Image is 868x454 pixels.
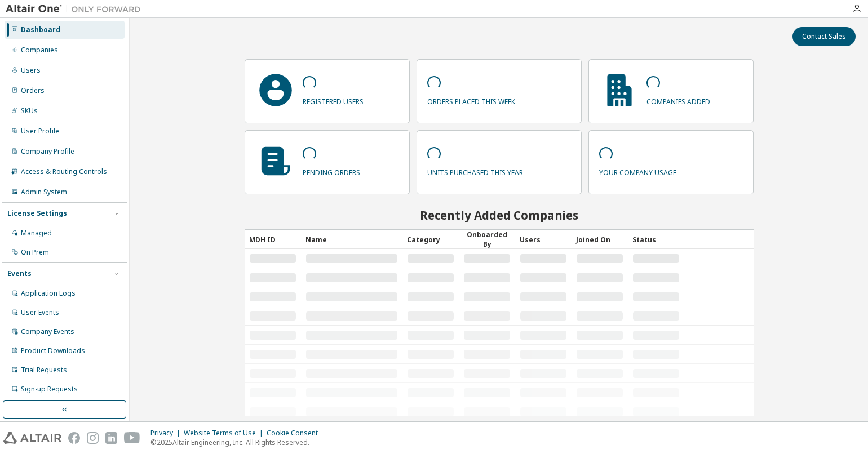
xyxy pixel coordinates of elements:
[303,94,364,106] p: registered users
[21,106,38,115] div: SKUs
[427,164,523,177] p: units purchased this year
[599,164,676,177] p: your company usage
[6,3,147,15] img: Altair One
[427,94,515,106] p: orders placed this week
[21,346,85,355] div: Product Downloads
[184,429,267,438] div: Website Terms of Use
[21,385,78,394] div: Sign-up Requests
[21,25,60,34] div: Dashboard
[124,432,140,444] img: youtube.svg
[21,167,107,176] div: Access & Routing Controls
[21,289,76,298] div: Application Logs
[407,230,454,248] div: Category
[21,66,41,75] div: Users
[3,432,61,444] img: altair_logo.svg
[21,248,49,257] div: On Prem
[245,208,754,222] h2: Recently Added Companies
[21,327,74,336] div: Company Events
[87,432,99,444] img: instagram.svg
[7,209,67,218] div: License Settings
[646,94,710,106] p: companies added
[249,230,296,248] div: MDH ID
[303,164,360,177] p: pending orders
[632,230,680,248] div: Status
[21,308,59,317] div: User Events
[21,188,67,197] div: Admin System
[520,230,567,248] div: Users
[576,230,623,248] div: Joined On
[792,27,856,46] button: Contact Sales
[7,269,32,278] div: Events
[21,127,59,136] div: User Profile
[150,438,325,447] p: © 2025 Altair Engineering, Inc. All Rights Reserved.
[21,147,74,156] div: Company Profile
[68,432,80,444] img: facebook.svg
[21,229,52,238] div: Managed
[305,230,398,248] div: Name
[21,366,67,375] div: Trial Requests
[105,432,117,444] img: linkedin.svg
[21,86,45,95] div: Orders
[150,429,184,438] div: Privacy
[21,46,58,55] div: Companies
[267,429,325,438] div: Cookie Consent
[463,230,511,249] div: Onboarded By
